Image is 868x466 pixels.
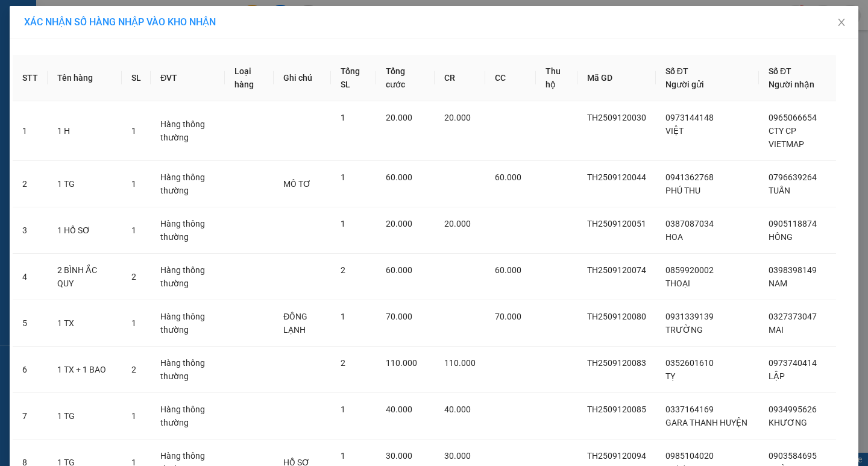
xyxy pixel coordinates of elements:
[48,101,122,161] td: 1 H
[386,219,412,228] span: 20.000
[665,371,675,381] span: TỴ
[769,325,784,335] span: MAI
[665,113,714,122] span: 0973144148
[341,312,345,321] span: 1
[151,393,225,439] td: Hàng thông thường
[665,186,700,195] span: PHÚ THU
[769,80,814,89] span: Người nhận
[769,418,807,427] span: KHƯƠNG
[495,265,521,275] span: 60.000
[122,55,151,101] th: SL
[48,393,122,439] td: 1 TG
[769,265,817,275] span: 0398398149
[665,279,690,288] span: THOẠI
[665,405,714,414] span: 0337164169
[283,312,307,335] span: ĐÔNG LẠNH
[13,55,48,101] th: STT
[587,265,646,275] span: TH2509120074
[131,318,136,328] span: 1
[386,113,412,122] span: 20.000
[665,172,714,182] span: 0941362768
[444,358,476,368] span: 110.000
[665,219,714,228] span: 0387087034
[386,312,412,321] span: 70.000
[341,405,345,414] span: 1
[435,55,485,101] th: CR
[444,405,471,414] span: 40.000
[151,55,225,101] th: ĐVT
[131,126,136,136] span: 1
[769,172,817,182] span: 0796639264
[769,451,817,461] span: 0903584695
[769,371,785,381] span: LẬP
[769,232,793,242] span: HỒNG
[48,55,122,101] th: Tên hàng
[131,272,136,282] span: 2
[665,265,714,275] span: 0859920002
[341,113,345,122] span: 1
[13,161,48,207] td: 2
[48,161,122,207] td: 1 TG
[341,219,345,228] span: 1
[13,207,48,254] td: 3
[769,219,817,228] span: 0905118874
[151,254,225,300] td: Hàng thông thường
[536,55,577,101] th: Thu hộ
[48,347,122,393] td: 1 TX + 1 BAO
[386,172,412,182] span: 60.000
[665,358,714,368] span: 0352601610
[587,312,646,321] span: TH2509120080
[769,66,791,76] span: Số ĐT
[13,300,48,347] td: 5
[48,300,122,347] td: 1 TX
[131,411,136,421] span: 1
[376,55,435,101] th: Tổng cước
[587,451,646,461] span: TH2509120094
[587,113,646,122] span: TH2509120030
[386,265,412,275] span: 60.000
[131,225,136,235] span: 1
[13,254,48,300] td: 4
[769,405,817,414] span: 0934995626
[131,365,136,374] span: 2
[151,207,225,254] td: Hàng thông thường
[341,451,345,461] span: 1
[386,358,417,368] span: 110.000
[24,16,216,28] span: XÁC NHẬN SỐ HÀNG NHẬP VÀO KHO NHẬN
[151,161,225,207] td: Hàng thông thường
[444,219,471,228] span: 20.000
[13,347,48,393] td: 6
[386,405,412,414] span: 40.000
[341,265,345,275] span: 2
[587,358,646,368] span: TH2509120083
[587,219,646,228] span: TH2509120051
[665,232,683,242] span: HOA
[274,55,331,101] th: Ghi chú
[837,17,846,27] span: close
[331,55,376,101] th: Tổng SL
[151,101,225,161] td: Hàng thông thường
[769,279,787,288] span: NAM
[665,80,704,89] span: Người gửi
[151,347,225,393] td: Hàng thông thường
[341,358,345,368] span: 2
[769,126,804,149] span: CTY CP VIETMAP
[587,172,646,182] span: TH2509120044
[769,312,817,321] span: 0327373047
[48,207,122,254] td: 1 HỒ SƠ
[665,418,747,427] span: GARA THANH HUYỆN
[48,254,122,300] td: 2 BÌNH ẮC QUY
[665,66,688,76] span: Số ĐT
[769,186,790,195] span: TUẤN
[485,55,536,101] th: CC
[495,312,521,321] span: 70.000
[225,55,274,101] th: Loại hàng
[341,172,345,182] span: 1
[665,325,703,335] span: TRƯỜNG
[13,101,48,161] td: 1
[577,55,656,101] th: Mã GD
[131,179,136,189] span: 1
[495,172,521,182] span: 60.000
[444,451,471,461] span: 30.000
[665,126,684,136] span: VIỆT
